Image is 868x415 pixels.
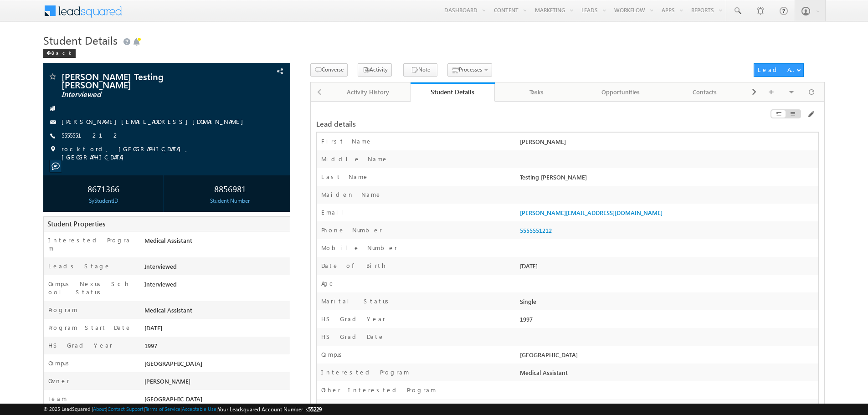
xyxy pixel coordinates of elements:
[518,261,818,274] div: [DATE]
[182,406,216,412] a: Acceptable Use
[518,173,818,185] div: Testing [PERSON_NAME]
[62,145,264,161] span: rockford, [GEOGRAPHIC_DATA], [GEOGRAPHIC_DATA]
[321,137,372,145] label: First Name
[48,359,72,367] label: Campus
[586,87,655,97] div: Opportunities
[518,368,818,381] div: Medical Assistant
[321,208,350,216] label: Email
[321,315,385,323] label: HS Grad Year
[321,226,382,234] label: Phone Number
[358,63,392,77] button: Activity
[411,82,495,102] a: Student Details
[663,82,747,102] a: Contacts
[46,180,161,197] div: 8671366
[321,350,345,359] label: Campus
[48,262,111,270] label: Leads Stage
[47,219,105,228] span: Student Properties
[321,190,382,199] label: Maiden Name
[62,72,216,88] span: [PERSON_NAME] Testing [PERSON_NAME]
[754,63,804,77] button: Lead Actions
[48,280,133,296] label: Campus Nexus School Status
[518,350,818,363] div: [GEOGRAPHIC_DATA]
[62,90,216,99] span: Interviewed
[316,120,647,128] div: Lead details
[142,280,290,292] div: Interviewed
[48,306,77,314] label: Program
[48,341,113,349] label: HS Grad Year
[144,377,190,385] span: [PERSON_NAME]
[43,48,80,56] a: Back
[579,82,663,102] a: Opportunities
[447,63,492,77] button: Processes
[459,66,482,73] span: Processes
[495,82,579,102] a: Tasks
[321,261,387,270] label: Date of Birth
[43,49,76,58] div: Back
[321,279,335,287] label: Age
[43,33,118,47] span: Student Details
[321,155,388,163] label: Middle Name
[172,197,288,205] div: Student Number
[321,244,397,252] label: Mobile Number
[403,63,437,77] button: Note
[108,406,144,412] a: Contact Support
[670,87,739,97] div: Contacts
[520,226,552,234] a: 5555551212
[518,137,818,150] div: [PERSON_NAME]
[142,323,290,336] div: [DATE]
[48,236,133,252] label: Interested Program
[520,209,663,216] a: [PERSON_NAME][EMAIL_ADDRESS][DOMAIN_NAME]
[321,333,385,341] label: HS Grad Date
[172,180,288,197] div: 8856981
[142,306,290,318] div: Medical Assistant
[308,406,322,413] span: 55229
[502,87,571,97] div: Tasks
[326,82,411,102] a: Activity History
[93,406,106,412] a: About
[145,406,180,412] a: Terms of Service
[321,173,369,181] label: Last Name
[142,236,290,249] div: Medical Assistant
[310,63,348,77] button: Converse
[321,297,392,305] label: Marital Status
[48,323,132,332] label: Program Start Date
[218,406,322,413] span: Your Leadsquared Account Number is
[417,87,488,96] div: Student Details
[62,131,120,139] a: 5555551212
[334,87,402,97] div: Activity History
[48,377,70,385] label: Owner
[142,359,290,372] div: [GEOGRAPHIC_DATA]
[48,395,67,403] label: Team
[518,315,818,328] div: 1997
[142,395,290,407] div: [GEOGRAPHIC_DATA]
[142,262,290,275] div: Interviewed
[43,405,322,414] span: © 2025 LeadSquared | | | | |
[321,386,436,394] label: Other Interested Program
[46,197,161,205] div: SyStudentID
[758,66,796,74] div: Lead Actions
[518,297,818,310] div: Single
[321,368,409,376] label: Interested Program
[62,118,248,125] a: [PERSON_NAME][EMAIL_ADDRESS][DOMAIN_NAME]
